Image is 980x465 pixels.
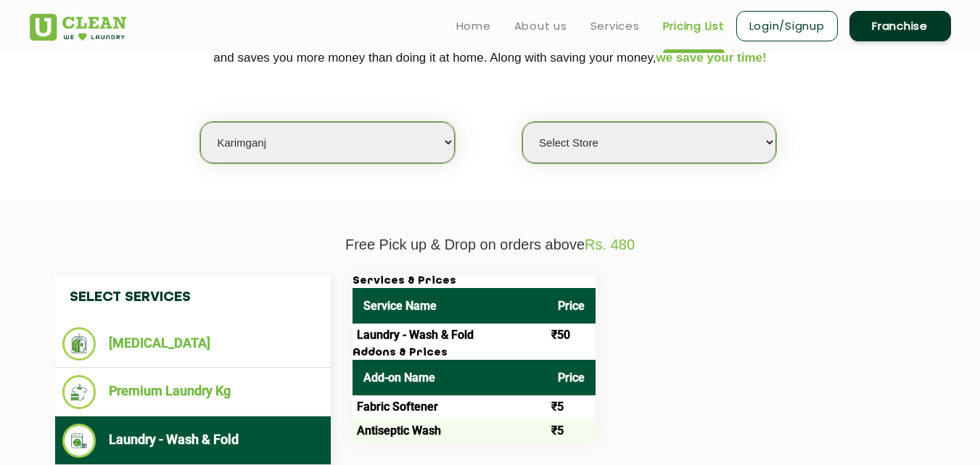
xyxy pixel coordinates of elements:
[663,17,725,35] a: Pricing List
[55,275,331,320] h4: Select Services
[547,324,596,347] td: ₹50
[353,324,547,347] td: Laundry - Wash & Fold
[62,424,96,458] img: Laundry - Wash & Fold
[30,236,951,253] p: Free Pick up & Drop on orders above
[547,395,596,419] td: ₹5
[547,288,596,324] th: Price
[849,11,951,41] a: Franchise
[62,375,324,409] li: Premium Laundry Kg
[353,275,596,288] h3: Services & Prices
[590,17,640,35] a: Services
[456,17,491,35] a: Home
[30,14,126,41] img: UClean Laundry and Dry Cleaning
[353,419,547,442] td: Antiseptic Wash
[353,360,547,395] th: Add-on Name
[514,17,567,35] a: About us
[62,424,324,458] li: Laundry - Wash & Fold
[736,11,838,41] a: Login/Signup
[62,375,96,409] img: Premium Laundry Kg
[656,51,767,65] span: we save your time!
[353,347,596,360] h3: Addons & Prices
[62,327,324,361] li: [MEDICAL_DATA]
[353,395,547,419] td: Fabric Softener
[62,327,96,361] img: Dry Cleaning
[585,236,635,252] span: Rs. 480
[353,288,547,324] th: Service Name
[547,419,596,442] td: ₹5
[547,360,596,395] th: Price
